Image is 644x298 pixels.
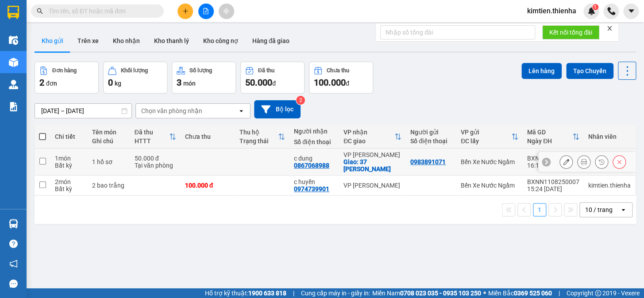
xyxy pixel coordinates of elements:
div: BXNN1108250007 [527,178,579,185]
span: search [37,8,43,14]
div: 2 món [55,178,83,185]
div: VP nhận [343,129,394,136]
div: 0867068988 [294,162,329,169]
button: Khối lượng0kg [103,62,167,94]
button: Kho thanh lý [147,30,196,51]
div: Bến Xe Nước Ngầm [461,158,518,165]
li: Hotline: 0981127575, 0981347575, 19009067 [83,33,370,44]
div: Bất kỳ [55,162,83,169]
button: aim [219,4,234,19]
button: Hàng đã giao [245,30,297,51]
div: Thu hộ [239,129,278,136]
span: Hỗ trợ kỹ thuật: [205,288,286,298]
div: Đơn hàng [52,67,77,74]
button: Lên hàng [521,63,562,79]
div: 10 / trang [585,205,613,214]
button: Kho gửi [35,30,70,51]
img: icon-new-feature [587,7,595,15]
div: ĐC giao [343,137,394,145]
button: Chưa thu100.000đ [309,62,373,94]
img: logo.jpg [11,11,55,55]
button: Đã thu50.000đ [240,62,305,94]
svg: open [620,206,627,213]
img: warehouse-icon [9,35,18,45]
span: file-add [203,8,209,14]
span: kg [115,80,121,87]
div: Người gửi [410,129,452,136]
strong: 1900 633 818 [248,290,286,297]
button: Kho nhận [106,30,147,51]
span: 2 [39,77,44,88]
span: kimtien.thienha [520,5,583,16]
span: món [183,80,196,87]
div: 100.000 đ [185,182,231,189]
div: Bất kỳ [55,185,83,192]
div: Tại văn phòng [135,162,176,169]
th: Toggle SortBy [523,125,584,149]
span: | [559,288,560,298]
button: file-add [198,4,214,19]
div: Trạng thái [239,137,278,145]
img: logo-vxr [8,6,19,19]
div: Đã thu [135,129,169,136]
svg: open [238,107,245,114]
span: 3 [177,77,181,88]
button: plus [177,4,193,19]
div: ĐC lấy [461,137,511,145]
img: warehouse-icon [9,58,18,67]
div: 1 món [55,155,83,162]
sup: 1 [592,4,598,10]
div: Sửa đơn hàng [559,155,573,169]
div: Số điện thoại [294,138,335,145]
span: caret-down [627,7,635,15]
div: 16:14 [DATE] [527,162,579,169]
img: warehouse-icon [9,80,18,89]
div: Ngày ĐH [527,137,572,145]
div: 0974739901 [294,185,329,192]
div: Mã GD [527,129,572,136]
th: Toggle SortBy [235,125,289,149]
div: HTTT [135,137,169,145]
div: BXNN1108250010 [527,155,579,162]
span: Miền Nam [372,288,481,298]
span: 50.000 [245,77,272,88]
span: aim [223,8,229,14]
div: c dung [294,155,335,162]
input: Select a date range. [35,104,131,118]
div: VP [PERSON_NAME] [343,151,401,158]
sup: 2 [296,96,305,105]
li: Số [GEOGRAPHIC_DATA][PERSON_NAME], P. [GEOGRAPHIC_DATA] [83,22,370,33]
div: 50.000 đ [135,155,176,162]
span: 100.000 [314,77,346,88]
span: đơn [46,80,57,87]
span: Miền Bắc [488,288,552,298]
input: Nhập số tổng đài [380,25,535,39]
span: plus [182,8,189,14]
div: Tên món [92,129,125,136]
span: 0 [108,77,113,88]
button: Kết nối tổng đài [542,25,599,39]
span: Cung cấp máy in - giấy in: [301,288,370,298]
strong: 0708 023 035 - 0935 103 250 [400,290,481,297]
div: Chưa thu [185,133,231,140]
div: VP gửi [461,129,511,136]
button: 1 [533,203,546,216]
img: warehouse-icon [9,219,18,228]
div: Bến Xe Nước Ngầm [461,182,518,189]
span: đ [346,80,349,87]
div: Số lượng [189,67,212,74]
b: GỬI : Bến Xe Nước Ngầm [11,64,150,79]
strong: 0369 525 060 [514,290,552,297]
button: Bộ lọc [254,100,301,118]
div: 2 bao trắng [92,182,125,189]
div: Người nhận [294,128,335,135]
div: Khối lượng [121,67,148,74]
div: Giao: 37 ng chí thanh [343,158,401,173]
span: | [293,288,294,298]
span: ⚪️ [483,291,486,295]
span: đ [272,80,276,87]
span: message [9,279,18,288]
span: question-circle [9,239,18,248]
button: Số lượng3món [172,62,236,94]
button: Đơn hàng2đơn [35,62,99,94]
